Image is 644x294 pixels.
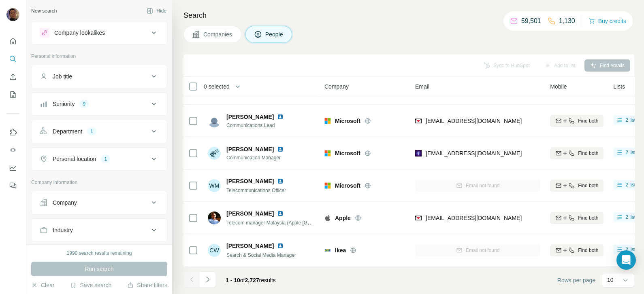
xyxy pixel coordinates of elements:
span: Find both [578,182,598,189]
img: Avatar [208,147,221,160]
div: Industry [53,226,73,234]
img: provider findymail logo [415,214,422,222]
img: LinkedIn logo [277,210,284,217]
span: Search & Social Media Manager [226,252,296,258]
span: [EMAIL_ADDRESS][DOMAIN_NAME] [426,150,522,157]
span: Microsoft [335,182,360,190]
h4: Search [183,10,634,21]
p: Company information [31,179,167,186]
img: provider findymail logo [415,117,422,125]
span: Companies [203,30,233,38]
span: Communications Lead [226,122,293,129]
span: Telecom manager Malaysia (Apple [GEOGRAPHIC_DATA]) [226,219,354,226]
button: Use Surfe on LinkedIn [6,125,19,140]
button: Dashboard [6,161,19,175]
span: 2 lists [625,149,638,156]
p: 1,130 [559,16,575,26]
div: 1990 search results remaining [67,250,132,257]
span: [EMAIL_ADDRESS][DOMAIN_NAME] [426,215,522,221]
span: Mobile [550,82,567,91]
button: Find both [550,212,603,224]
button: Share filters [127,281,167,289]
span: [PERSON_NAME] [226,113,274,121]
span: Find both [578,150,598,157]
span: [EMAIL_ADDRESS][DOMAIN_NAME] [426,118,522,124]
div: Company [53,199,77,207]
span: 0 selected [204,82,230,91]
span: [PERSON_NAME] [226,209,274,218]
span: Communication Manager [226,154,293,161]
button: Quick start [6,34,19,49]
img: Avatar [208,212,221,224]
span: 2 lists [625,116,638,124]
img: LinkedIn logo [277,178,284,184]
span: [PERSON_NAME] [226,242,274,250]
img: Logo of Ikea [324,247,331,254]
span: Email [415,82,429,91]
button: Enrich CSV [6,70,19,84]
button: Find both [550,244,603,256]
button: Job title [32,67,167,86]
span: Rows per page [557,276,595,284]
img: Logo of Apple [324,215,331,221]
button: My lists [6,87,19,102]
button: Seniority9 [32,94,167,114]
button: Search [6,52,19,66]
span: of [240,277,245,283]
button: Save search [70,281,111,289]
div: Department [53,127,82,135]
button: Navigate to next page [200,271,216,288]
button: Clear [31,281,54,289]
button: Find both [550,115,603,127]
button: Buy credits [589,15,626,27]
img: Logo of Microsoft [324,118,331,124]
div: Open Intercom Messenger [616,250,636,270]
div: 1 [87,128,96,135]
span: Find both [578,247,598,254]
button: Hide [141,5,172,17]
div: Job title [53,72,72,80]
img: Avatar [208,114,221,127]
div: Company lookalikes [54,29,105,37]
span: Ikea [335,246,346,254]
button: Company lookalikes [32,23,167,42]
span: Company [324,82,349,91]
button: Department1 [32,122,167,141]
img: Logo of Microsoft [324,182,331,189]
span: 2 lists [625,181,638,188]
span: 2 lists [625,246,638,253]
span: 2,727 [245,277,259,283]
div: Personal location [53,155,96,163]
span: Telecommunications Officer [226,188,286,193]
span: [PERSON_NAME] [226,177,274,185]
div: CW [208,244,221,257]
img: LinkedIn logo [277,146,284,152]
span: Microsoft [335,149,360,157]
div: Seniority [53,100,75,108]
div: New search [31,7,57,15]
p: Personal information [31,53,167,60]
span: [PERSON_NAME] [226,145,274,153]
span: Apple [335,214,351,222]
span: Microsoft [335,117,360,125]
button: Feedback [6,178,19,193]
button: Use Surfe API [6,143,19,157]
p: 59,501 [521,16,541,26]
img: provider leadmagic logo [415,149,422,157]
img: LinkedIn logo [277,243,284,249]
span: 1 - 10 [226,277,240,283]
p: 10 [607,276,614,284]
button: Find both [550,180,603,192]
span: Find both [578,117,598,125]
button: Personal location1 [32,149,167,169]
div: WM [208,179,221,192]
span: Find both [578,214,598,222]
img: LinkedIn logo [277,114,284,120]
button: Industry [32,220,167,240]
button: Find both [550,147,603,159]
button: Company [32,193,167,212]
div: 9 [79,100,89,108]
span: results [226,277,276,283]
span: Lists [613,82,625,91]
div: 1 [101,155,110,163]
